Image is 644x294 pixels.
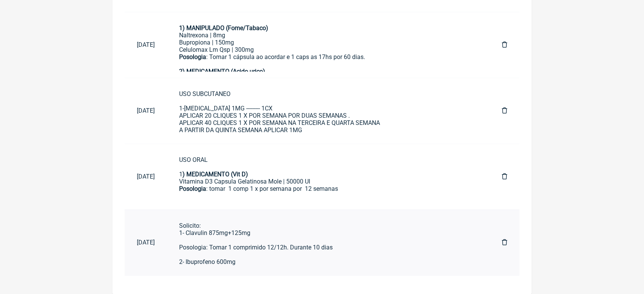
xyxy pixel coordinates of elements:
strong: ) MEDICAMENTO (Vit D) [183,171,248,178]
div: Naltrexona | 8mg [179,32,477,39]
div: Bupropiona | 150mg [179,39,477,46]
strong: 2) MEDICAMENTO (Acido urico) [179,68,265,75]
strong: 1) MANIPULADO (Fome/Tabaco) [179,24,268,32]
a: [DATE] [125,35,167,54]
strong: Posologia [179,185,206,192]
a: [DATE] [125,233,167,252]
div: Celulomax Lm Qsp | 300mg [179,46,477,53]
div: USO SUBCUTANEO 1-[MEDICAL_DATA] 1MG --------- 1CX APLICAR 20 CLIQUES 1 X POR SEMANA POR DUAS SEMA... [179,90,477,155]
strong: Posologia [179,53,206,61]
a: 1) MANIPULADO (Fome/Tabaco)Naltrexona | 8mgBupropiona | 150mgCelulomax Lm Qsp | 300mgPosologia: T... [167,18,490,72]
a: USO SUBCUTANEO1-[MEDICAL_DATA] 1MG --------- 1CXAPLICAR 20 CLIQUES 1 X POR SEMANA POR DUAS SEMANA... [167,84,490,137]
a: Solicito:1- Clavulin 875mg+125mgPosologia: Tomar 1 comprimido 12/12h. Durante 10 dias2- Ibuprofen... [167,216,490,269]
div: : Tomar 1 cápsula ao acordar e 1 caps as 17hs por 60 dias. [179,53,477,75]
div: : tomar 1 comp 1 x por semana por 12 semanas [179,185,477,200]
a: [DATE] [125,101,167,120]
div: USO ORAL 1 [179,156,477,178]
div: Vitamina D3 Capsula Gelatinosa Mole | 50000 UI [179,178,477,185]
div: Solicito: 1- Clavulin 875mg+125mg Posologia: Tomar 1 comprimido 12/12h. Durante 10 dias 2- Ibupro... [179,222,477,280]
a: [DATE] [125,167,167,186]
a: USO ORAL1) MEDICAMENTO (Vit D)Vitamina D3 Capsula Gelatinosa Mole | 50000 UIPosologia: tomar 1 co... [167,150,490,203]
